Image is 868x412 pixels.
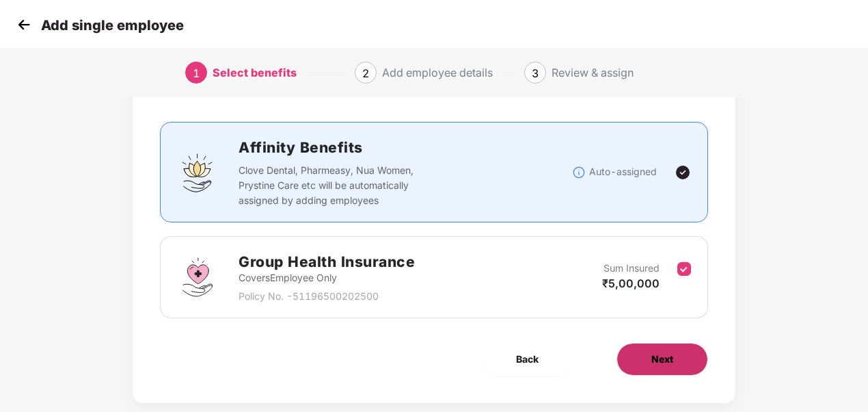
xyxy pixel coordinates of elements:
[41,17,184,34] p: Add single employee
[213,62,297,83] div: Select benefits
[482,343,573,376] button: Back
[177,257,218,298] img: svg+xml;base64,PHN2ZyBpZD0iR3JvdXBfSGVhbHRoX0luc3VyYW5jZSIgZGF0YS1uYW1lPSJHcm91cCBIZWFsdGggSW5zdX...
[572,166,586,179] img: svg+xml;base64,PHN2ZyBpZD0iSW5mb18tXzMyeDMyIiBkYXRhLW5hbWU9IkluZm8gLSAzMngzMiIgeG1sbnM9Imh0dHA6Ly...
[616,343,708,376] button: Next
[602,276,660,290] span: ₹5,00,000
[516,352,539,367] span: Back
[177,152,218,193] img: svg+xml;base64,PHN2ZyBpZD0iQWZmaW5pdHlfQmVuZWZpdHMiIGRhdGEtbmFtZT0iQWZmaW5pdHkgQmVuZWZpdHMiIHhtbG...
[239,289,415,304] p: Policy No. - 51196500202500
[239,250,415,273] h2: Group Health Insurance
[193,66,200,80] span: 1
[382,62,493,83] div: Add employee details
[239,163,439,208] p: Clove Dental, Pharmeasy, Nua Women, Prystine Care etc will be automatically assigned by adding em...
[603,261,660,276] p: Sum Insured
[675,164,691,181] img: svg+xml;base64,PHN2ZyBpZD0iVGljay0yNHgyNCIgeG1sbnM9Imh0dHA6Ly93d3cudzMub3JnLzIwMDAvc3ZnIiB3aWR0aD...
[552,62,634,83] div: Review & assign
[651,352,673,367] span: Next
[239,270,415,285] p: Covers Employee Only
[362,66,369,80] span: 2
[239,136,572,159] h2: Affinity Benefits
[14,14,34,35] img: svg+xml;base64,PHN2ZyB4bWxucz0iaHR0cDovL3d3dy53My5vcmcvMjAwMC9zdmciIHdpZHRoPSIzMCIgaGVpZ2h0PSIzMC...
[532,66,539,80] span: 3
[589,164,657,179] p: Auto-assigned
